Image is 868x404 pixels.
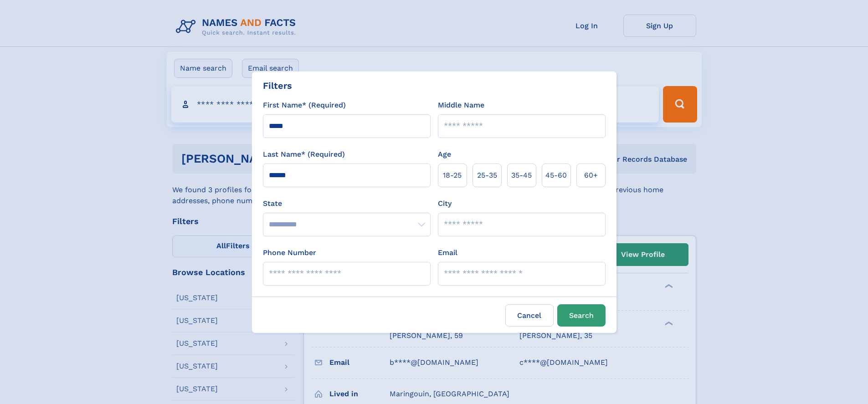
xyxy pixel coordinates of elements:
[263,247,316,258] label: Phone Number
[505,304,554,327] label: Cancel
[584,170,598,181] span: 60+
[443,170,462,181] span: 18‑25
[263,100,346,111] label: First Name* (Required)
[438,100,484,111] label: Middle Name
[557,304,606,327] button: Search
[438,149,451,160] label: Age
[438,247,457,258] label: Email
[511,170,532,181] span: 35‑45
[263,79,292,92] div: Filters
[477,170,497,181] span: 25‑35
[438,198,452,209] label: City
[263,149,345,160] label: Last Name* (Required)
[263,198,431,209] label: State
[545,170,567,181] span: 45‑60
